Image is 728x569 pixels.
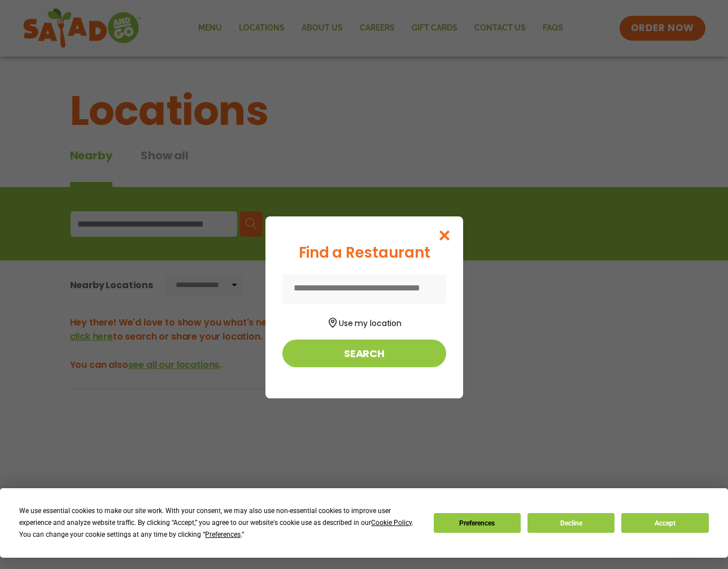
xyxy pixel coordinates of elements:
[621,513,708,533] button: Accept
[282,340,446,367] button: Search
[282,314,446,329] button: Use my location
[205,531,241,538] span: Preferences
[282,242,446,264] div: Find a Restaurant
[371,519,412,527] span: Cookie Policy
[19,505,420,541] div: We use essential cookies to make our site work. With your consent, we may also use non-essential ...
[528,513,614,533] button: Decline
[426,216,463,254] button: Close modal
[434,513,521,533] button: Preferences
